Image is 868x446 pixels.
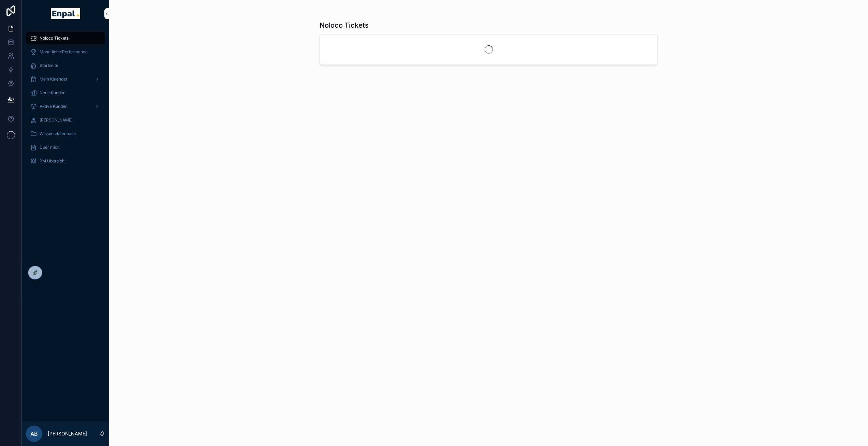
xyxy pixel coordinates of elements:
a: Wissensdatenbank [26,128,105,140]
a: Mein Kalender [26,73,105,85]
img: App logo [51,8,80,19]
h1: Noloco Tickets [320,20,369,30]
a: Neue Kunden [26,87,105,99]
span: Neue Kunden [40,90,65,96]
a: Noloco Tickets [26,32,105,44]
span: AB [30,430,38,438]
span: PM Übersicht [40,158,66,164]
span: Monatliche Performance [40,49,88,55]
span: Noloco Tickets [40,35,69,41]
span: Über mich [40,145,60,150]
a: Aktive Kunden [26,100,105,113]
a: Startseite [26,59,105,72]
span: Startseite [40,63,58,68]
a: [PERSON_NAME] [26,114,105,126]
span: [PERSON_NAME] [40,117,73,123]
span: Aktive Kunden [40,104,68,109]
div: scrollable content [22,27,109,176]
a: Monatliche Performance [26,46,105,58]
span: Wissensdatenbank [40,131,76,136]
a: PM Übersicht [26,155,105,167]
a: Über mich [26,141,105,154]
span: Mein Kalender [40,76,68,82]
p: [PERSON_NAME] [48,430,87,437]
